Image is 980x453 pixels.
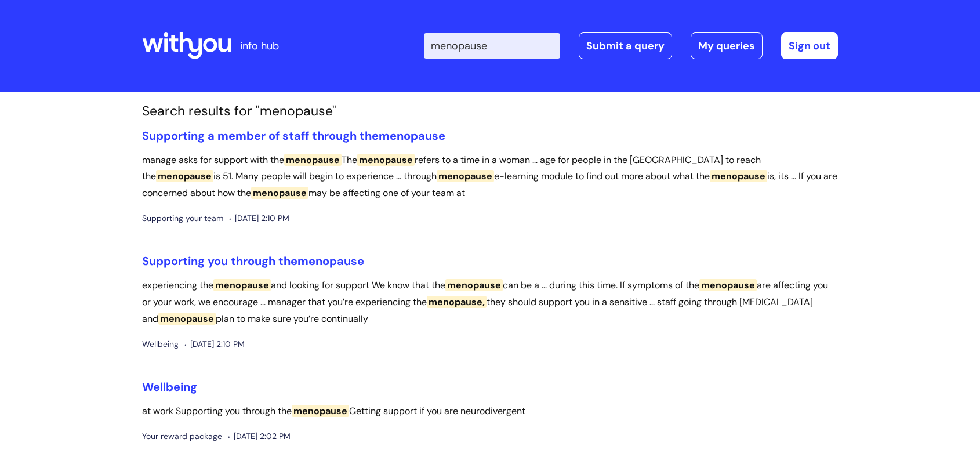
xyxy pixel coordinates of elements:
[579,32,672,59] a: Submit a query
[251,187,308,199] span: menopause
[142,152,838,202] p: manage asks for support with the The refers to a time in a woman ... age for people in the [GEOGR...
[142,103,838,119] h1: Search results for "menopause"
[292,405,349,417] span: menopause
[213,279,271,291] span: menopause
[691,32,763,59] a: My queries
[445,279,503,291] span: menopause
[424,33,560,59] input: Search
[142,403,838,420] p: at work Supporting you through the Getting support if you are neurodivergent
[437,170,494,182] span: menopause
[229,211,289,226] span: [DATE] 2:10 PM
[142,277,838,327] p: experiencing the and looking for support We know that the can be a ... during this time. If sympt...
[424,32,838,59] div: | -
[379,128,445,143] span: menopause
[156,170,213,182] span: menopause
[142,128,445,143] a: Supporting a member of staff through themenopause
[158,313,216,325] span: menopause
[142,253,364,269] a: Supporting you through themenopause
[710,170,767,182] span: menopause
[142,429,222,444] span: Your reward package
[781,32,838,59] a: Sign out
[284,154,342,166] span: menopause
[357,154,415,166] span: menopause
[297,253,364,269] span: menopause
[427,296,487,308] span: menopause,
[240,37,279,55] p: info hub
[228,429,291,444] span: [DATE] 2:02 PM
[699,279,757,291] span: menopause
[142,337,179,351] span: Wellbeing
[142,379,197,394] a: Wellbeing
[142,211,223,226] span: Supporting your team
[184,337,245,351] span: [DATE] 2:10 PM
